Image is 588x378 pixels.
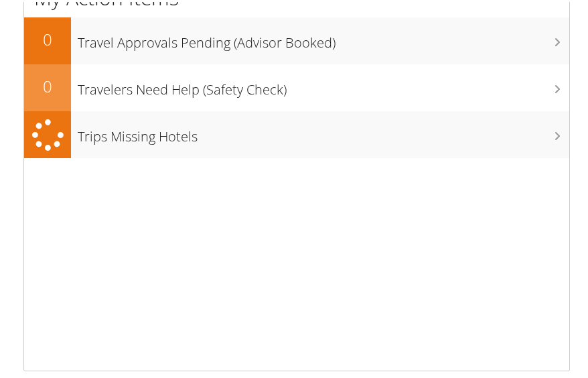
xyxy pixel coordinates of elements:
a: 0Travel Approvals Pending (Advisor Booked) [24,15,569,62]
a: 0Travelers Need Help (Safety Check) [24,62,569,109]
h3: Travelers Need Help (Safety Check) [78,72,569,97]
h3: Travel Approvals Pending (Advisor Booked) [78,25,569,50]
h3: Trips Missing Hotels [78,119,569,144]
a: Trips Missing Hotels [24,109,569,157]
h2: 0 [24,73,71,96]
h2: 0 [24,26,71,49]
